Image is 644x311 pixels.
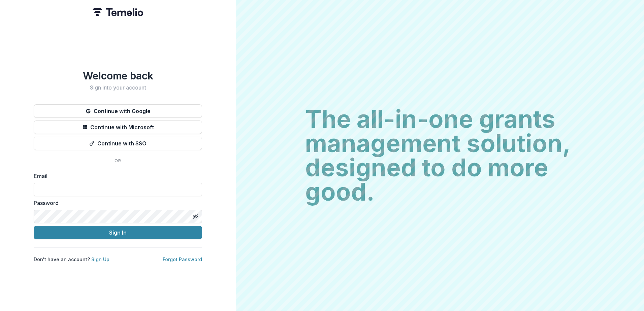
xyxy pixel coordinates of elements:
button: Continue with SSO [34,137,202,150]
label: Password [34,199,198,207]
img: Temelio [93,8,143,16]
label: Email [34,172,198,180]
button: Continue with Microsoft [34,120,202,134]
a: Sign Up [91,256,109,262]
a: Forgot Password [163,256,202,262]
p: Don't have an account? [34,256,109,263]
h2: Sign into your account [34,84,202,91]
h1: Welcome back [34,70,202,82]
button: Toggle password visibility [190,211,201,222]
button: Continue with Google [34,104,202,118]
button: Sign In [34,226,202,239]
